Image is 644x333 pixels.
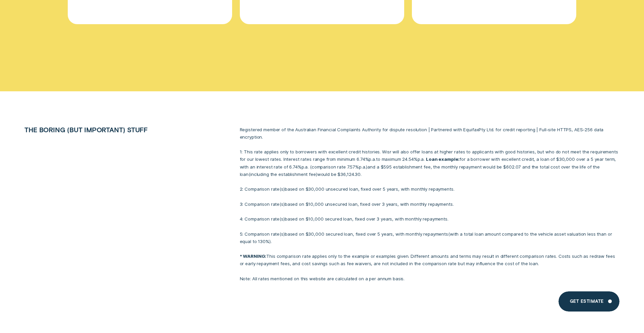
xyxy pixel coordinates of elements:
span: p.a. [359,164,366,170]
span: P T Y [479,127,485,132]
p: 5: Comparison rate s based on $30,000 secured loan, fixed over 5 years, with monthly repayments w... [240,230,620,245]
span: ( [279,231,281,237]
span: Per Annum [418,156,425,162]
p: 1: This rate applies only to borrowers with excellent credit histories. Wisr will also offer loan... [240,148,620,178]
p: This comparison rate applies only to the example or examples given. Different amounts and terms m... [240,252,620,267]
span: Per Annum [302,164,309,170]
span: p.a. [302,164,309,170]
span: ( [249,172,250,177]
span: ( [279,216,281,222]
span: ( [279,186,281,192]
span: p.a. [418,156,425,162]
span: Per Annum [359,164,366,170]
h2: The boring (but important) stuff [21,126,193,134]
span: ) [269,239,271,244]
span: ( [448,231,450,237]
p: Registered member of the Australian Financial Complaints Authority for dispute resolution | Partn... [240,126,620,141]
span: ) [283,216,285,222]
span: p.a. [369,156,376,162]
p: 2: Comparison rate s based on $30,000 unsecured loan, fixed over 5 years, with monthly repayments. [240,185,620,193]
span: ) [283,186,285,192]
span: ) [316,172,317,177]
p: Note: All rates mentioned on this website are calculated on a per annum basis. [240,275,620,282]
span: L T D [487,127,493,132]
strong: Loan example: [426,156,460,162]
strong: * WARNING: [240,253,267,259]
span: ) [366,164,367,170]
p: 3: Comparison rate s based on $10,000 unsecured loan, fixed over 3 years, with monthly repayments. [240,200,620,208]
span: ) [283,201,285,207]
p: 4: Comparison rate s based on $10,000 secured loan, fixed over 3 years, with monthly repayments. [240,215,620,223]
span: ( [310,164,312,170]
a: Get Estimate [558,291,619,312]
span: Ltd [487,127,493,132]
span: ( [279,201,281,207]
span: ) [283,231,285,237]
span: Pty [479,127,485,132]
span: Per Annum [369,156,376,162]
